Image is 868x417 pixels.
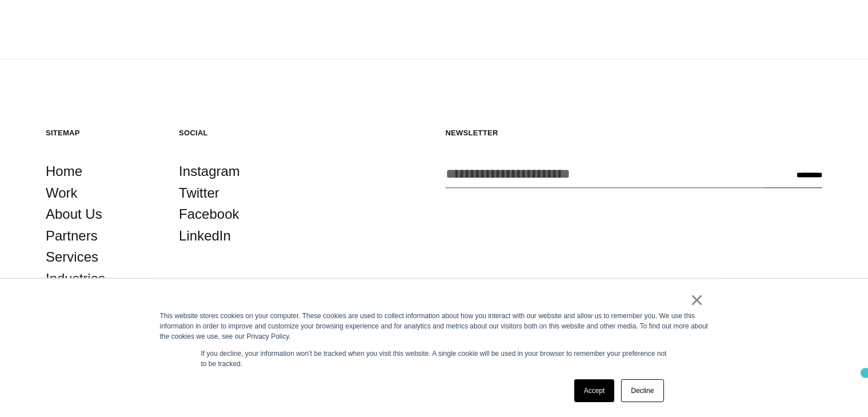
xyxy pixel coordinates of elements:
a: Industries [46,268,105,290]
div: This website stores cookies on your computer. These cookies are used to collect information about... [160,311,709,342]
a: Accept [574,379,615,402]
a: LinkedIn [179,225,231,247]
a: × [690,295,704,305]
a: Decline [621,379,663,402]
a: Partners [46,225,98,247]
a: Instagram [179,161,240,182]
h5: Newsletter [446,128,823,138]
p: If you decline, your information won’t be tracked when you visit this website. A single cookie wi... [201,348,667,369]
a: About Us [46,203,102,225]
a: Work [46,182,78,204]
h5: Social [179,128,289,138]
a: Services [46,246,98,268]
a: Twitter [179,182,219,204]
a: Facebook [179,203,239,225]
a: Home [46,161,82,182]
h5: Sitemap [46,128,156,138]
